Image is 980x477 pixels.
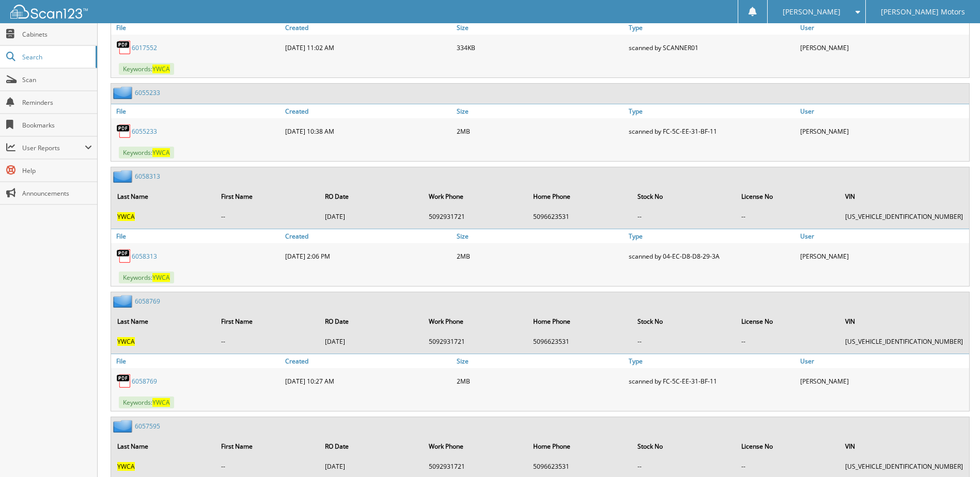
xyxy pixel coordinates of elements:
img: folder2.png [113,170,135,183]
th: License No [736,311,839,332]
th: Stock No [632,436,735,457]
span: Help [22,166,92,175]
a: Type [626,21,798,35]
a: Size [454,104,626,118]
th: Stock No [632,186,735,207]
span: YWCA [152,65,170,73]
span: Keywords: [119,63,174,75]
a: Created [283,104,454,118]
a: User [798,229,969,243]
th: Work Phone [424,436,527,457]
a: User [798,104,969,118]
td: -- [216,333,319,350]
a: User [798,354,969,368]
a: File [111,354,283,368]
a: 6058769 [132,377,157,386]
a: Created [283,354,454,368]
span: Announcements [22,189,92,198]
img: PDF.png [116,40,132,55]
th: Last Name [112,311,215,332]
td: [US_VEHICLE_IDENTIFICATION_NUMBER] [840,333,968,350]
img: folder2.png [113,420,135,433]
div: [PERSON_NAME] [798,121,969,141]
a: File [111,104,283,118]
span: Keywords: [119,396,174,408]
div: [DATE] 10:27 AM [283,371,454,391]
img: PDF.png [116,123,132,139]
th: Work Phone [424,186,527,207]
iframe: Chat Widget [928,427,980,477]
td: [DATE] [320,333,423,350]
td: -- [632,458,735,475]
th: License No [736,186,839,207]
span: [PERSON_NAME] Motors [881,9,965,15]
th: RO Date [320,311,423,332]
div: [DATE] 11:02 AM [283,37,454,58]
a: Type [626,354,798,368]
td: -- [736,208,839,225]
a: Size [454,229,626,243]
th: Home Phone [528,436,631,457]
a: Type [626,104,798,118]
a: 6017552 [132,43,157,52]
span: Search [22,53,90,61]
img: folder2.png [113,295,135,308]
th: License No [736,436,839,457]
td: 5092931721 [424,208,527,225]
a: 6058313 [135,172,160,181]
th: Work Phone [424,311,527,332]
td: [US_VEHICLE_IDENTIFICATION_NUMBER] [840,208,968,225]
td: -- [736,333,839,350]
td: 5096623531 [528,333,631,350]
div: scanned by SCANNER01 [626,37,798,58]
td: 5096623531 [528,208,631,225]
span: YWCA [152,273,170,282]
th: First Name [216,436,319,457]
img: folder2.png [113,86,135,99]
th: RO Date [320,186,423,207]
div: 334KB [454,37,626,58]
div: scanned by FC-5C-EE-31-BF-11 [626,371,798,391]
div: scanned by 04-EC-D8-D8-29-3A [626,246,798,266]
td: [DATE] [320,208,423,225]
th: Stock No [632,311,735,332]
a: Type [626,229,798,243]
th: Home Phone [528,186,631,207]
div: [PERSON_NAME] [798,37,969,58]
div: [PERSON_NAME] [798,246,969,266]
th: Last Name [112,436,215,457]
img: PDF.png [116,248,132,264]
th: RO Date [320,436,423,457]
th: VIN [840,311,968,332]
div: 2MB [454,121,626,141]
a: Created [283,21,454,35]
a: File [111,229,283,243]
a: 6055233 [135,88,160,97]
a: User [798,21,969,35]
span: YWCA [117,212,135,221]
th: Last Name [112,186,215,207]
td: [US_VEHICLE_IDENTIFICATION_NUMBER] [840,458,968,475]
th: Home Phone [528,311,631,332]
span: YWCA [152,398,170,407]
a: 6058313 [132,252,157,261]
a: File [111,21,283,35]
td: 5092931721 [424,458,527,475]
td: -- [632,208,735,225]
span: Keywords: [119,147,174,158]
a: Size [454,21,626,35]
img: PDF.png [116,373,132,389]
span: User Reports [22,144,85,152]
span: Keywords: [119,272,174,283]
div: [PERSON_NAME] [798,371,969,391]
a: 6058769 [135,297,160,306]
div: 2MB [454,371,626,391]
span: YWCA [152,148,170,157]
div: 2MB [454,246,626,266]
td: -- [216,458,319,475]
td: -- [216,208,319,225]
td: [DATE] [320,458,423,475]
span: [PERSON_NAME] [783,9,841,15]
th: First Name [216,311,319,332]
